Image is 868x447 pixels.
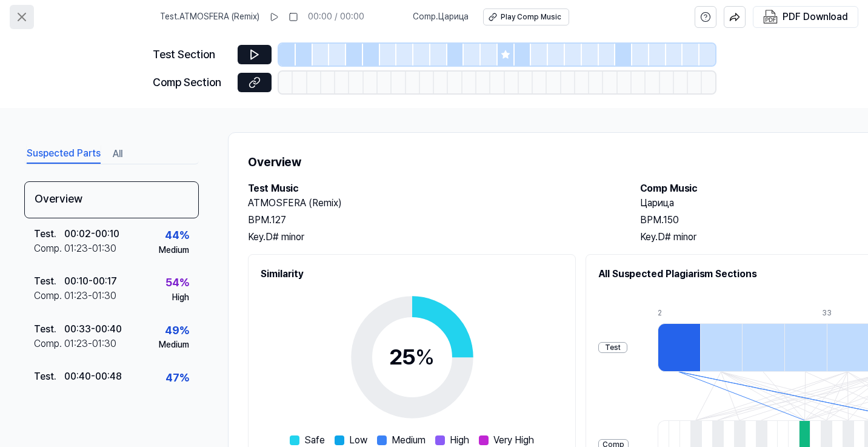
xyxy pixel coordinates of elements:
[165,274,189,292] div: 54 %
[64,241,116,256] div: 01:23 - 01:30
[248,230,616,244] div: Key. D# minor
[783,9,848,25] div: PDF Download
[172,292,189,304] div: High
[64,337,116,351] div: 01:23 - 01:30
[261,267,563,281] h2: Similarity
[413,11,469,23] span: Comp . Царица
[64,369,122,384] div: 00:40 - 00:48
[165,227,189,244] div: 44 %
[415,344,435,370] span: %
[389,341,435,374] div: 25
[34,337,64,351] div: Comp .
[34,227,64,241] div: Test .
[501,12,561,22] div: Play Comp Music
[64,322,122,337] div: 00:33 - 00:40
[248,196,616,210] h2: ATMOSFERA (Remix)
[34,274,64,289] div: Test .
[308,11,364,23] div: 00:00 / 00:00
[64,274,117,289] div: 00:10 - 00:17
[24,181,199,218] div: Overview
[34,369,64,384] div: Test .
[165,322,189,340] div: 49 %
[248,213,616,227] div: BPM. 127
[113,144,122,164] button: All
[153,46,230,64] div: Test Section
[598,342,627,354] div: Test
[761,7,850,27] button: PDF Download
[34,322,64,337] div: Test .
[160,11,259,23] span: Test . ATMOSFERA (Remix)
[34,241,64,256] div: Comp .
[27,144,101,164] button: Suspected Parts
[64,289,116,303] div: 01:23 - 01:30
[729,12,740,22] img: share
[695,6,716,28] button: help
[159,339,189,351] div: Medium
[763,10,778,24] img: PDF Download
[700,11,711,23] svg: help
[822,308,864,318] div: 33
[658,308,700,318] div: 2
[248,181,616,196] h2: Test Music
[159,244,189,257] div: Medium
[483,8,569,25] button: Play Comp Music
[153,74,230,92] div: Comp Section
[64,227,119,241] div: 00:02 - 00:10
[165,369,189,387] div: 47 %
[34,289,64,303] div: Comp .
